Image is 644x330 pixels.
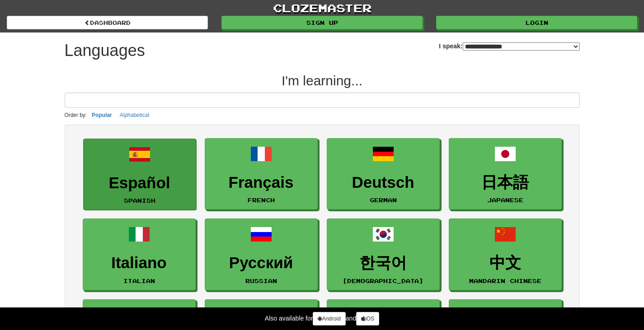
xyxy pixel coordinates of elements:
[89,110,115,120] button: Popular
[124,197,155,204] small: Spanish
[332,254,435,272] h3: 한국어
[439,42,579,51] label: I speak:
[327,218,440,290] a: 한국어[DEMOGRAPHIC_DATA]
[65,112,87,118] small: Order by:
[313,312,345,325] a: Android
[65,73,580,88] h2: I'm learning...
[463,42,580,51] select: I speak:
[454,174,557,191] h3: 日本語
[454,254,557,272] h3: 中文
[332,174,435,191] h3: Deutsch
[205,218,318,290] a: РусскийRussian
[205,138,318,210] a: FrançaisFrench
[245,278,277,284] small: Russian
[327,138,440,210] a: DeutschGerman
[123,278,155,284] small: Italian
[210,254,313,272] h3: Русский
[436,16,637,29] a: Login
[248,197,275,203] small: French
[343,278,423,284] small: [DEMOGRAPHIC_DATA]
[117,110,152,120] button: Alphabetical
[449,218,562,290] a: 中文Mandarin Chinese
[469,278,541,284] small: Mandarin Chinese
[65,42,145,60] h1: Languages
[83,139,196,210] a: EspañolSpanish
[88,254,191,272] h3: Italiano
[7,16,208,29] a: dashboard
[356,312,379,325] a: iOS
[449,138,562,210] a: 日本語Japanese
[88,174,191,192] h3: Español
[210,174,313,191] h3: Français
[370,197,397,203] small: German
[221,16,423,29] a: Sign up
[487,197,523,203] small: Japanese
[83,218,196,290] a: ItalianoItalian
